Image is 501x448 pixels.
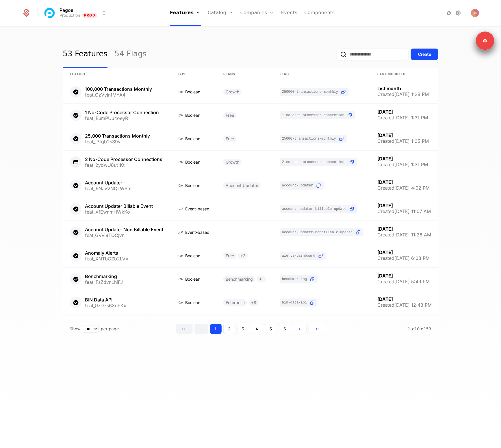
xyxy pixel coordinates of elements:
[455,10,462,16] a: Settings
[176,324,325,334] div: Page navigation
[101,326,119,332] span: per page
[411,49,438,60] button: Create
[83,325,99,333] select: Select page size
[309,324,325,334] button: Go to last page
[223,324,235,334] button: Go to page 2
[63,41,107,68] a: 53 Features
[63,324,438,334] div: Table pagination
[82,13,97,18] span: Prod
[408,327,431,331] span: 53
[176,324,193,334] button: Go to first page
[408,327,426,331] span: 1 to 10 of
[216,68,273,80] th: Plans
[60,8,73,12] span: Pagos
[471,9,479,17] button: Open user button
[210,324,222,334] button: Go to page 1
[273,68,370,80] th: Flag
[63,68,170,80] th: Feature
[70,326,81,332] span: Show
[237,324,249,334] button: Go to page 3
[44,7,107,19] button: Select environment
[43,6,57,20] img: Pagos
[265,324,277,334] button: Go to page 5
[370,68,439,80] th: Last Modified
[194,324,208,334] button: Go to previous page
[251,324,263,334] button: Go to page 4
[471,9,479,17] img: Gio Hobbins
[114,41,146,68] a: 54 Flags
[170,68,216,80] th: Type
[279,324,291,334] button: Go to page 6
[418,51,431,57] div: Create
[60,12,80,18] div: Production
[446,10,452,16] a: Integrations
[293,324,307,334] button: Go to next page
